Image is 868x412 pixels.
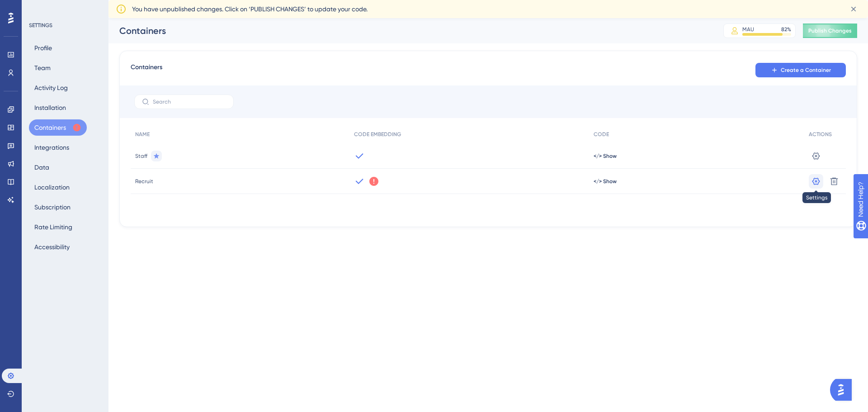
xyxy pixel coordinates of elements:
button: Profile [29,40,57,56]
button: Activity Log [29,80,73,96]
button: Installation [29,99,71,116]
button: Rate Limiting [29,219,78,235]
div: 82 % [781,26,791,33]
span: You have unpublished changes. Click on ‘PUBLISH CHANGES’ to update your code. [132,4,368,14]
span: CODE [594,131,609,138]
span: CODE EMBEDDING [354,131,401,138]
span: Staff [135,152,147,160]
span: ACTIONS [809,131,832,138]
button: Integrations [29,139,75,156]
button: Subscription [29,199,76,215]
span: Containers [131,62,162,78]
div: SETTINGS [29,22,102,29]
button: Create a Container [755,63,846,77]
div: Containers [119,24,701,37]
button: Data [29,159,55,175]
div: MAU [742,26,754,33]
button: Team [29,60,56,76]
span: Need Help? [21,2,57,13]
iframe: UserGuiding AI Assistant Launcher [830,376,857,403]
span: Recruit [135,178,153,185]
span: Create a Container [781,66,831,74]
input: Search [153,99,226,105]
button: Publish Changes [803,24,857,38]
button: </> Show [594,178,617,185]
button: </> Show [594,152,617,160]
button: Containers [29,119,87,136]
button: Accessibility [29,239,75,255]
span: NAME [135,131,150,138]
span: Publish Changes [808,27,852,34]
button: Localization [29,179,75,195]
